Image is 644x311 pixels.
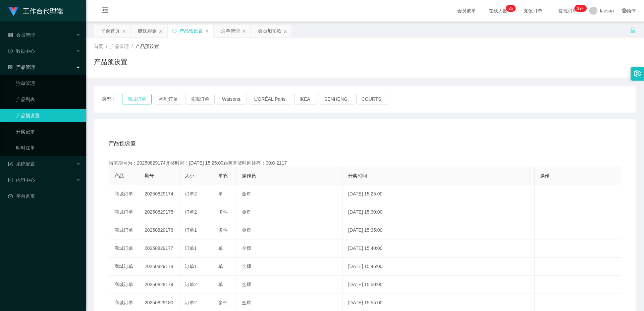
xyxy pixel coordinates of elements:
[540,173,549,178] span: 操作
[218,191,223,196] span: 单
[109,185,139,203] td: 商城订单
[343,185,535,203] td: [DATE] 15:25:00
[131,44,133,49] span: /
[122,94,152,104] button: 商城订单
[506,5,516,12] sup: 26
[114,173,124,178] span: 产品
[218,300,228,305] span: 多件
[8,161,35,167] span: 系统配置
[8,48,35,54] span: 数据中心
[8,162,13,166] i: 图标: form
[508,5,511,12] p: 2
[249,94,292,104] button: L'ORÉAL Paris.
[185,209,197,215] span: 订单2
[630,27,636,33] i: 图标: unlock
[185,173,194,178] span: 大小
[343,203,535,221] td: [DATE] 15:30:00
[109,239,139,258] td: 商城订单
[217,94,247,104] button: Watsons.
[16,125,80,138] a: 开奖记录
[8,8,63,13] a: 工作台代理端
[179,25,203,37] div: 产品预设置
[511,5,513,12] p: 6
[172,29,177,33] i: 图标: sync
[185,282,197,287] span: 订单2
[185,191,197,196] span: 订单2
[94,57,127,67] h1: 产品预设置
[555,8,581,13] span: 提现订单
[16,141,80,154] a: 即时注单
[348,173,367,178] span: 开奖时间
[94,0,117,22] i: 图标: menu-fold
[218,246,223,251] span: 单
[236,276,343,294] td: 金辉
[8,32,35,38] span: 会员管理
[218,282,223,287] span: 单
[109,258,139,276] td: 商城订单
[356,94,388,104] button: COURTS.
[139,239,179,258] td: 20250829177
[23,0,63,22] h1: 工作台代理端
[185,264,197,269] span: 订单1
[109,276,139,294] td: 商城订单
[109,160,621,167] div: 当前期号为：20250829174开奖时间：[DATE] 15:25:00距离开奖时间还有：00:0-2117
[8,33,13,37] i: 图标: table
[16,109,80,122] a: 产品预设置
[16,93,80,106] a: 产品列表
[343,258,535,276] td: [DATE] 15:45:00
[145,173,154,178] span: 期号
[236,185,343,203] td: 金辉
[520,8,546,13] span: 充值订单
[236,203,343,221] td: 金辉
[8,7,19,16] img: logo.9652507e.png
[575,5,587,12] sup: 1016
[294,94,317,104] button: IKEA.
[110,44,129,49] span: 产品管理
[218,264,223,269] span: 单
[139,221,179,239] td: 20250829176
[139,258,179,276] td: 20250829178
[185,246,197,251] span: 订单1
[109,139,136,147] span: 产品预设值
[205,29,209,33] i: 图标: close
[343,221,535,239] td: [DATE] 15:35:00
[242,173,256,178] span: 操作员
[8,49,13,53] i: 图标: check-circle-o
[236,221,343,239] td: 金辉
[236,239,343,258] td: 金辉
[236,258,343,276] td: 金辉
[218,227,228,233] span: 多件
[221,25,240,37] div: 注单管理
[8,178,13,182] i: 图标: profile
[8,189,80,203] a: 图标: dashboard平台首页
[634,70,641,77] i: 图标: setting
[139,203,179,221] td: 20250829175
[139,276,179,294] td: 20250829179
[8,65,13,70] i: 图标: appstore-o
[159,29,163,33] i: 图标: close
[106,44,107,49] span: /
[319,94,354,104] button: SENHENG.
[101,25,120,37] div: 平台首页
[218,209,228,215] span: 多件
[343,276,535,294] td: [DATE] 15:50:00
[622,8,627,13] i: 图标: global
[109,221,139,239] td: 商城订单
[283,29,287,33] i: 图标: close
[16,77,80,90] a: 注单管理
[122,29,126,33] i: 图标: close
[109,203,139,221] td: 商城订单
[343,239,535,258] td: [DATE] 15:40:00
[8,64,35,70] span: 产品管理
[242,29,246,33] i: 图标: close
[258,25,281,37] div: 会员加扣款
[185,300,197,305] span: 订单2
[185,94,215,104] button: 兑现订单
[185,227,197,233] span: 订单1
[218,173,228,178] span: 单双
[485,8,511,13] span: 在线人数
[154,94,183,104] button: 福利订单
[136,44,159,49] span: 产品预设置
[138,25,157,37] div: 赠送彩金
[94,44,103,49] span: 首页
